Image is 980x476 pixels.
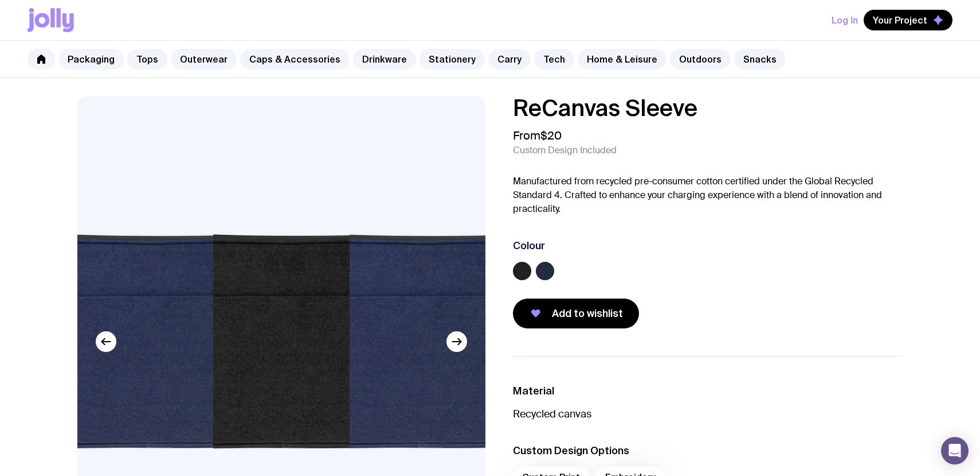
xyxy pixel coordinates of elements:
[513,444,903,458] h3: Custom Design Options
[420,49,485,69] a: Stationery
[534,49,574,69] a: Tech
[127,49,167,69] a: Tops
[171,49,237,69] a: Outerwear
[513,407,903,421] p: Recycled canvas
[513,175,903,216] p: Manufactured from recycled pre-consumer cotton certified under the Global Recycled Standard 4. Cr...
[832,10,858,30] button: Log In
[578,49,667,69] a: Home & Leisure
[353,49,416,69] a: Drinkware
[513,299,639,328] button: Add to wishlist
[552,307,623,320] span: Add to wishlist
[513,145,617,156] span: Custom Design Included
[540,128,562,143] span: $20
[513,129,562,142] span: From
[513,239,545,253] h3: Colour
[670,49,731,69] a: Outdoors
[864,10,952,30] button: Your Project
[513,384,903,398] h3: Material
[240,49,350,69] a: Caps & Accessories
[941,437,969,465] div: Open Intercom Messenger
[873,14,927,26] span: Your Project
[513,96,903,119] h1: ReCanvas Sleeve
[734,49,786,69] a: Snacks
[488,49,531,69] a: Carry
[58,49,124,69] a: Packaging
